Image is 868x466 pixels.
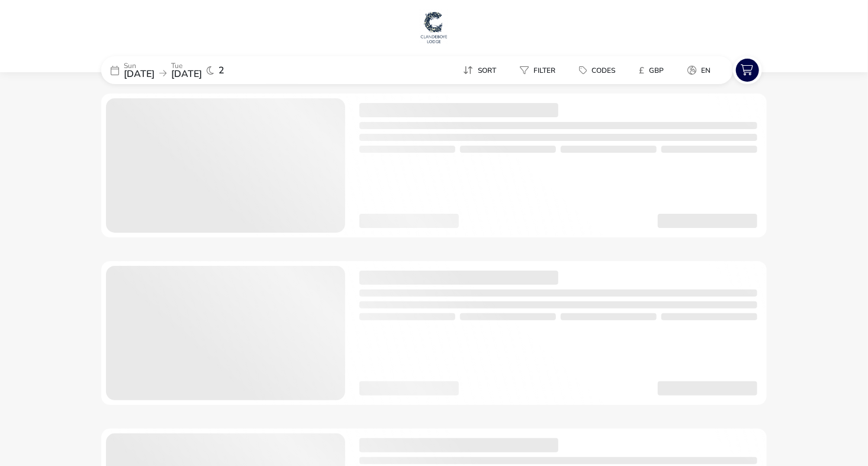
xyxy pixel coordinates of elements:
naf-pibe-menu-bar-item: en [678,62,725,79]
button: £GBP [629,62,673,79]
span: [DATE] [124,68,155,81]
p: Sun [124,62,155,69]
span: [DATE] [171,68,202,81]
span: Codes [591,66,615,75]
div: Sun[DATE]Tue[DATE]2 [101,56,279,84]
span: GBP [649,66,664,75]
naf-pibe-menu-bar-item: Filter [510,62,570,79]
naf-pibe-menu-bar-item: Codes [570,62,629,79]
span: Filter [533,66,555,75]
button: Sort [454,62,506,79]
button: en [678,62,720,79]
a: Main Website [419,9,449,47]
img: Main Website [419,9,449,45]
p: Tue [171,62,202,69]
span: en [701,66,711,75]
i: £ [639,65,644,76]
button: Codes [570,62,625,79]
button: Filter [510,62,565,79]
naf-pibe-menu-bar-item: £GBP [629,62,678,79]
span: 2 [218,66,224,75]
span: Sort [478,66,496,75]
naf-pibe-menu-bar-item: Sort [454,62,510,79]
